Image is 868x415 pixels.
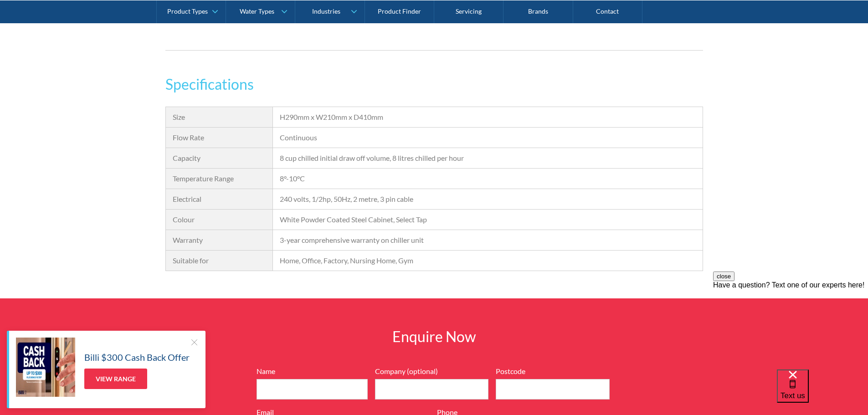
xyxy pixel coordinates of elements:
label: Company (optional) [375,366,489,377]
a: View Range [84,369,147,389]
div: Industries [312,7,340,15]
label: Postcode [496,366,610,377]
div: Continuous [280,132,695,143]
div: H290mm x W210mm x D410mm [280,112,695,123]
div: 8°-10°C [280,173,695,184]
div: 8 cup chilled initial draw off volume, 8 litres chilled per hour [280,153,695,164]
div: Electrical [173,194,266,205]
label: Name [257,366,368,377]
h3: Specifications [165,73,703,95]
div: White Powder Coated Steel Cabinet, Select Tap [280,214,695,225]
iframe: podium webchat widget prompt [713,272,868,381]
div: 3-year comprehensive warranty on chiller unit [280,235,695,246]
div: Temperature Range [173,173,266,184]
div: 240 volts, 1/2hp, 50Hz, 2 metre, 3 pin cable [280,194,695,205]
div: Capacity [173,153,266,164]
div: Suitable for [173,255,266,266]
div: Home, Office, Factory, Nursing Home, Gym [280,255,695,266]
div: Colour [173,214,266,225]
div: Size [173,112,266,123]
h5: Billi $300 Cash Back Offer [84,350,190,364]
div: Flow Rate [173,132,266,143]
iframe: podium webchat widget bubble [777,369,868,415]
div: Product Types [167,7,208,15]
img: Billi $300 Cash Back Offer [16,338,75,397]
div: Water Types [240,7,274,15]
div: Warranty [173,235,266,246]
h2: Enquire Now [302,326,566,348]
